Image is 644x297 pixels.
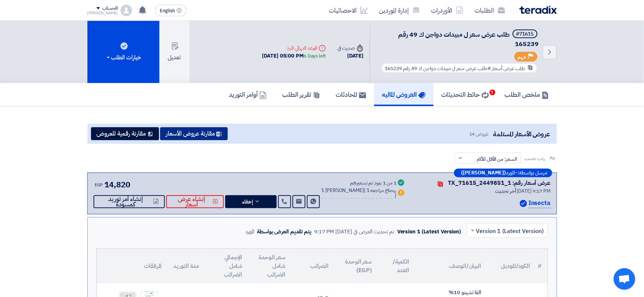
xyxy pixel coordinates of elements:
[337,52,363,60] div: [DATE]
[225,195,277,208] button: إخفاء
[335,249,378,283] th: سعر الوحدة (EGP)
[104,179,130,191] span: 14,820
[518,54,526,60] span: مهم
[291,249,335,283] th: الضرائب
[323,2,373,19] a: الاحصائيات
[95,182,103,188] span: EGP
[304,52,326,60] div: 6 Days left
[469,2,511,19] a: الطلبات
[497,83,557,106] a: ملخص الطلب
[462,170,506,175] b: ([PERSON_NAME])
[121,5,132,16] img: profile_test.png
[397,228,461,236] div: Version 1 (Latest Version)
[426,2,469,19] a: الأوردرات
[520,6,557,14] img: Teradix logo
[97,249,168,283] th: المرفقات
[536,249,548,283] th: #
[421,288,481,297] div: الفا تشينو 10%
[328,83,374,106] a: المحادثات
[337,44,363,52] div: صدرت في
[102,5,118,12] div: الحساب
[160,8,175,13] span: English
[477,155,517,163] span: السعر: من الأقل للأكثر
[257,228,311,236] div: يتم تقديم العرض بواسطة
[262,52,326,60] div: [DATE] 05:00 PM
[275,83,328,106] a: تقرير الطلب
[242,199,253,205] span: إخفاء
[172,196,212,207] span: إنشاء عرض أسعار
[245,228,254,236] div: المورد
[336,90,366,99] h5: المحادثات
[399,29,539,49] span: طلب عرض سعر ل مبيدات دواجن ك 49 رقم 165239
[87,11,118,15] div: [PERSON_NAME]
[525,155,545,162] span: رتب حسب
[493,129,550,139] span: عروض الأسعار المستلمة
[490,90,495,95] span: 1
[441,90,489,99] h5: حائط التحديثات
[367,187,397,194] span: 1 يحتاج مراجعه,
[373,2,426,19] a: إدارة الموردين
[321,188,396,199] div: 1 [PERSON_NAME]
[262,44,326,52] div: الموعد النهائي للرد
[448,179,551,187] div: عرض أسعار رقم: TX_71615_2449851_1
[382,90,426,99] h5: العروض الماليه
[492,65,526,72] span: طلب عرض أسعار
[229,90,267,99] h5: أوامر التوريد
[99,196,152,207] span: إنشاء أمر توريد كمسودة
[495,187,516,195] span: أخر تحديث
[94,195,165,208] button: إنشاء أمر توريد كمسودة
[434,83,497,106] a: حائط التحديثات1
[506,170,515,175] span: المورد
[487,249,536,283] th: الكود/الموديل
[105,53,141,62] div: خيارات الطلب
[155,5,187,16] button: English
[87,21,159,83] button: خيارات الطلب
[168,249,205,283] th: مدة التوريد
[415,249,487,283] th: البيان/الوصف
[520,200,527,207] img: Verified Account
[160,127,228,140] button: مقارنة عروض الأسعار
[282,90,320,99] h5: تقرير الطلب
[385,65,491,72] span: #طلب عرض سعر ل مبيدات دواجن ك 49 رقم 165239
[221,83,275,106] a: أوامر التوريد
[529,198,550,208] p: Insecta
[159,21,190,83] button: تعديل
[91,127,159,140] button: مقارنة رقمية للعروض
[379,29,539,48] h5: طلب عرض سعر ل مبيدات دواجن ك 49 رقم 165239
[166,195,224,208] button: إنشاء عرض أسعار
[374,83,434,106] a: العروض الماليه
[518,170,548,175] span: مرسل بواسطة:
[516,32,534,37] div: #71615
[395,192,397,199] span: )
[350,181,397,186] div: 1 من 1 بنود تم تسعيرهم
[614,268,635,290] div: Open chat
[205,249,248,283] th: الإجمالي شامل الضرائب
[454,169,552,177] div: –
[505,90,549,99] h5: ملخص الطلب
[248,249,291,283] th: سعر الوحدة شامل الضرائب
[314,228,394,236] div: تم تحديث العرض في [DATE] 9:17 PM
[378,249,415,283] th: الكمية/العدد
[469,130,489,138] span: عروض 14
[517,187,551,195] span: [DATE] 9:17 PM
[364,187,366,194] span: (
